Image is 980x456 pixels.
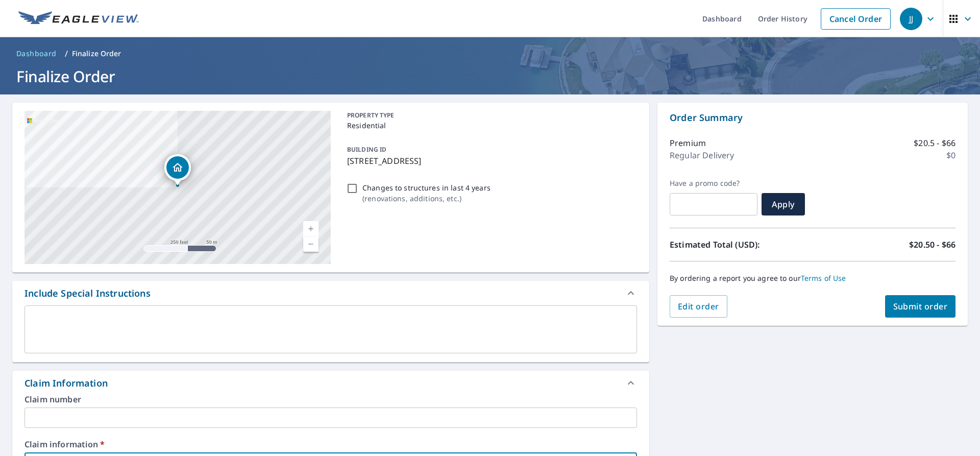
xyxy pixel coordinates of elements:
[347,145,386,154] p: BUILDING ID
[16,49,57,59] span: Dashboard
[900,8,922,30] div: JJ
[65,47,68,60] li: /
[670,137,706,149] p: Premium
[18,11,139,27] img: EV Logo
[909,238,955,251] p: $20.50 - $66
[885,295,956,318] button: Submit order
[670,274,955,283] p: By ordering a report you agree to our
[347,155,633,167] p: [STREET_ADDRESS]
[12,45,61,62] a: Dashboard
[893,301,948,312] span: Submit order
[24,376,108,390] div: Claim Information
[24,440,637,448] label: Claim information
[12,45,968,62] nav: breadcrumb
[801,273,846,283] a: Terms of Use
[12,281,649,305] div: Include Special Instructions
[24,395,637,403] label: Claim number
[362,182,491,193] p: Changes to structures in last 4 years
[678,301,719,312] span: Edit order
[164,154,191,186] div: Dropped pin, building 1, Residential property, 323 5th St Freeport, PA 16229
[946,149,955,161] p: $0
[72,49,121,59] p: Finalize Order
[12,371,649,395] div: Claim Information
[347,111,633,120] p: PROPERTY TYPE
[770,199,797,210] span: Apply
[821,8,891,30] a: Cancel Order
[670,179,757,188] label: Have a promo code?
[362,193,491,204] p: ( renovations, additions, etc. )
[762,193,805,215] button: Apply
[347,120,633,131] p: Residential
[670,295,727,318] button: Edit order
[303,236,318,252] a: Current Level 17, Zoom Out
[24,286,151,300] div: Include Special Instructions
[914,137,955,149] p: $20.5 - $66
[12,66,968,87] h1: Finalize Order
[670,111,955,125] p: Order Summary
[670,238,813,251] p: Estimated Total (USD):
[303,221,318,236] a: Current Level 17, Zoom In
[670,149,734,161] p: Regular Delivery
